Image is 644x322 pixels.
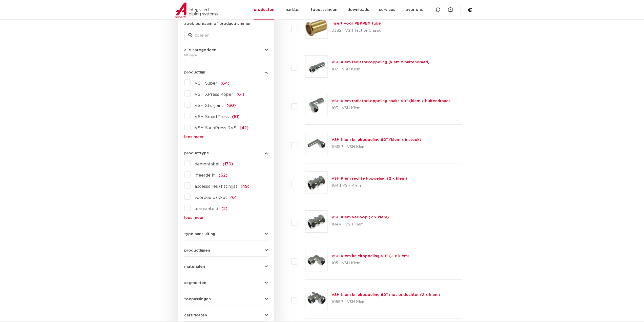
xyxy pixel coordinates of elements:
[220,81,230,85] span: (64)
[184,31,268,40] input: zoeken
[331,182,407,190] p: 104 | VSH Klem
[184,281,206,285] span: segmenten
[331,138,421,142] a: VSH Klem kniekoppeling 90° (klem x insteek)
[184,265,268,269] button: materialen
[195,196,227,200] span: voordeelpakket
[305,288,327,310] img: Thumbnail for VSH Klem kniekoppeling 90° met ontluchter (2 x klem)
[184,249,268,252] button: productlijnen
[240,184,250,188] span: (49)
[331,298,440,306] p: 105SP | VSH Klem
[331,215,389,219] a: VSH Klem verloop (2 x klem)
[305,55,327,77] img: Thumbnail for VSH Klem radiatorkoppeling (klem x buitendraad)
[184,21,251,27] label: zoek op naam of productnummer
[184,48,268,52] button: alle categorieën
[195,173,215,177] span: meerdelig
[184,151,268,155] button: producttype
[184,265,205,269] span: materialen
[195,207,218,211] span: ommanteld
[331,259,409,267] p: 105 | VSH Klem
[195,162,219,166] span: demontabel
[331,220,389,229] p: 104V | VSH Klem
[232,115,240,119] span: (51)
[221,207,227,211] span: (2)
[226,104,236,108] span: (60)
[236,92,244,97] span: (61)
[219,173,227,177] span: (62)
[331,104,450,112] p: 103 | VSH Klem
[184,135,268,139] a: lees meer
[331,27,381,35] p: 0382 | VSH Tectite Classic
[331,293,440,297] a: VSH Klem kniekoppeling 90° met ontluchter (2 x klem)
[195,81,217,85] span: VSH Super
[184,313,268,317] button: certificaten
[331,99,450,103] a: VSH Klem radiatorkoppeling haaks 90° (klem x buitendraad)
[331,254,409,258] a: VSH Klem kniekoppeling 90° (2 x klem)
[305,211,327,232] img: Thumbnail for VSH Klem verloop (2 x klem)
[230,196,237,200] span: (6)
[305,249,327,271] img: Thumbnail for VSH Klem kniekoppeling 90° (2 x klem)
[184,52,268,58] div: fittingen
[305,133,327,155] img: Thumbnail for VSH Klem kniekoppeling 90° (klem x insteek)
[195,115,229,119] span: VSH SmartPress
[331,60,430,64] a: VSH Klem radiatorkoppeling (klem x buitendraad)
[331,143,421,151] p: 103SP | VSH Klem
[195,184,237,188] span: accessoires (fittings)
[223,162,233,166] span: (179)
[184,232,215,236] span: type aansluiting
[331,177,407,180] a: VSH Klem rechte koppeling (2 x klem)
[240,126,248,130] span: (42)
[184,297,211,301] span: toepassingen
[184,281,268,285] button: segmenten
[331,22,381,25] a: Insert voor PB&PEX tube
[184,232,268,236] button: type aansluiting
[184,70,205,74] span: productlijn
[195,92,233,97] span: VSH XPress Koper
[184,249,210,252] span: productlijnen
[331,65,430,73] p: 102 | VSH Klem
[184,313,207,317] span: certificaten
[184,70,268,74] button: productlijn
[184,48,216,52] span: alle categorieën
[195,104,223,108] span: VSH Shurjoint
[184,297,268,301] button: toepassingen
[184,216,268,220] a: lees meer
[184,151,209,155] span: producttype
[195,126,236,130] span: VSH SudoPress RVS
[305,94,327,116] img: Thumbnail for VSH Klem radiatorkoppeling haaks 90° (klem x buitendraad)
[305,17,327,39] img: Thumbnail for Insert voor PB&PEX tube
[305,172,327,194] img: Thumbnail for VSH Klem rechte koppeling (2 x klem)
